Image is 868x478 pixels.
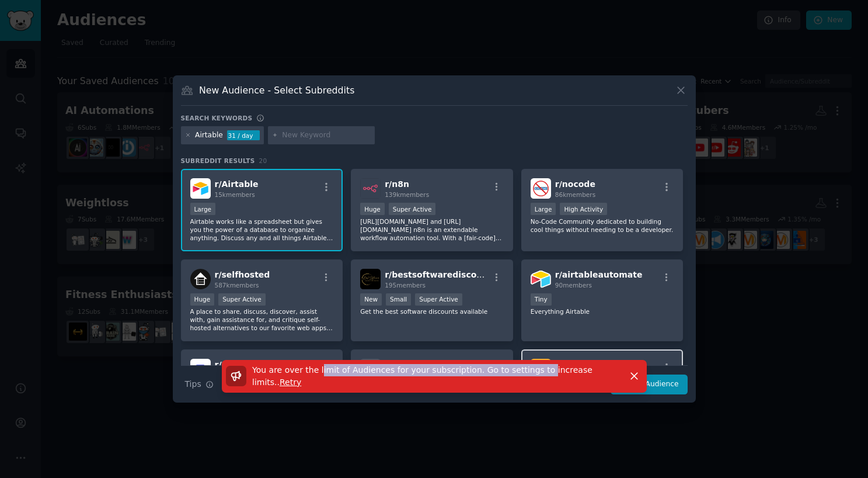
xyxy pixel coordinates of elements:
[280,377,301,387] span: Retry
[215,282,259,289] span: 587k members
[259,157,267,164] span: 20
[190,307,334,332] p: A place to share, discuss, discover, assist with, gain assistance for, and critique self-hosted a...
[555,179,595,189] span: r/ nocode
[360,203,385,215] div: Huge
[227,130,260,141] div: 31 / day
[190,359,211,379] img: NocoDB
[531,178,551,199] img: nocode
[360,178,381,199] img: n8n
[531,217,674,234] p: No-Code Community dedicated to building cool things without needing to be a developer.
[181,157,255,165] span: Subreddit Results
[282,130,371,141] input: New Keyword
[531,307,674,316] p: Everything Airtable
[531,293,552,306] div: Tiny
[386,293,411,306] div: Small
[190,203,216,215] div: Large
[389,203,436,215] div: Super Active
[199,84,354,96] h3: New Audience - Select Subreddits
[555,282,592,289] span: 90 members
[190,293,215,306] div: Huge
[555,191,595,198] span: 86k members
[181,114,253,122] h3: Search keywords
[190,269,211,289] img: selfhosted
[195,130,223,141] div: Airtable
[360,307,504,316] p: Get the best software discounts available
[190,217,334,242] p: Airtable works like a spreadsheet but gives you the power of a database to organize anything. Dis...
[190,178,211,199] img: Airtable
[555,270,643,279] span: r/ airtableautomate
[415,293,462,306] div: Super Active
[560,203,607,215] div: High Activity
[218,293,266,306] div: Super Active
[531,359,551,379] img: CarolineGirvan
[215,179,259,189] span: r/ Airtable
[360,217,504,242] p: [URL][DOMAIN_NAME] and [URL][DOMAIN_NAME] n8n is an extendable workflow automation tool. With a [...
[360,293,382,306] div: New
[215,270,270,279] span: r/ selfhosted
[360,269,381,289] img: bestsoftwarediscounts
[385,179,409,189] span: r/ n8n
[385,270,497,279] span: r/ bestsoftwarediscounts
[215,191,255,198] span: 15k members
[385,282,426,289] span: 195 members
[385,191,429,198] span: 139k members
[531,269,551,289] img: airtableautomate
[531,203,556,215] div: Large
[252,365,592,387] span: You are over the limit of Audiences for your subscription. Go to settings to increase limits. .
